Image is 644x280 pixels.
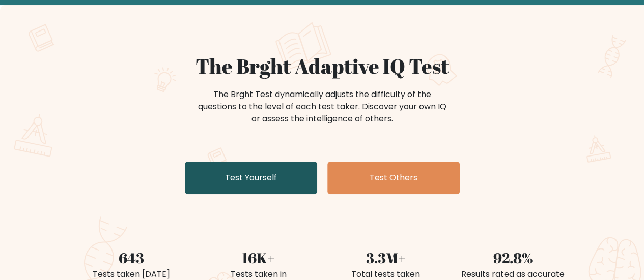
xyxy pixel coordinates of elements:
div: 92.8% [456,247,571,268]
a: Test Yourself [185,162,317,194]
div: 16K+ [201,247,316,268]
div: 643 [74,247,189,268]
div: 3.3M+ [328,247,443,268]
div: The Brght Test dynamically adjusts the difficulty of the questions to the level of each test take... [195,88,450,125]
a: Test Others [327,162,460,194]
h1: The Brght Adaptive IQ Test [74,54,571,78]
